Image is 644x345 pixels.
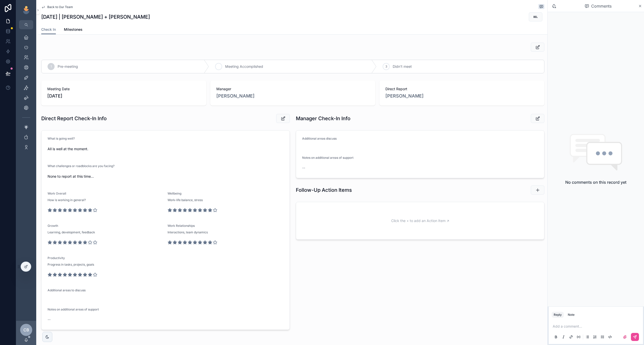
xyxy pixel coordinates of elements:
[47,5,73,9] span: Back to Our Team
[48,263,94,267] span: Progress in tasks, projects, goals
[48,146,284,151] p: All is well at the moment.
[302,156,353,160] span: Notes on additional areas of support
[47,86,200,91] span: Meeting Date
[168,230,208,234] span: Interactions, team dynamics
[296,186,352,194] h1: Follow-Up Action Items
[16,29,36,158] div: scrollable content
[41,13,150,20] h1: [DATE] | [PERSON_NAME] + [PERSON_NAME]
[391,218,449,223] span: Click the + to add an Action Item ↗
[48,256,65,260] span: Productivity
[23,327,29,333] span: CB
[41,5,73,9] a: Back to Our Team
[48,198,86,202] span: How is working in general?
[566,312,577,318] button: Note
[565,179,626,185] h2: No comments on this record yet
[302,137,337,140] span: Additional areas discuss
[225,64,263,69] span: Meeting Accomplished
[393,64,412,69] span: Didn't meet
[41,115,107,122] h1: Direct Report Check-In Info
[168,192,181,195] span: Wellbeing
[385,65,387,69] span: 3
[216,92,255,100] a: [PERSON_NAME]
[48,317,51,322] span: --
[64,27,83,32] span: Milestones
[48,224,58,228] span: Growth
[41,25,56,35] a: Check In
[58,64,78,69] span: Pre-meeting
[41,27,56,32] span: Check In
[302,165,305,170] span: --
[64,25,83,35] a: Milestones
[552,312,564,318] button: Reply
[48,230,95,234] span: Learning, development, feedback
[385,86,538,91] span: Direct Report
[47,92,200,100] span: [DATE]
[48,307,99,311] span: Notes on additional areas of support
[48,192,66,195] span: Work Overall
[22,6,30,14] img: App logo
[168,224,195,228] span: Work Relationships
[385,92,424,100] a: [PERSON_NAME]
[48,288,86,292] span: Additional areas to discuss
[48,137,75,140] span: What is going well?
[568,313,575,317] div: Note
[48,164,114,168] span: What challenges or roadblocks are you facing?
[51,65,52,69] span: 1
[216,86,369,91] span: Manager
[296,115,350,122] h1: Manager Check-In Info
[48,174,284,179] p: None to report at this time...
[168,198,203,202] span: Work-life balance, stress
[591,3,612,9] span: Comments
